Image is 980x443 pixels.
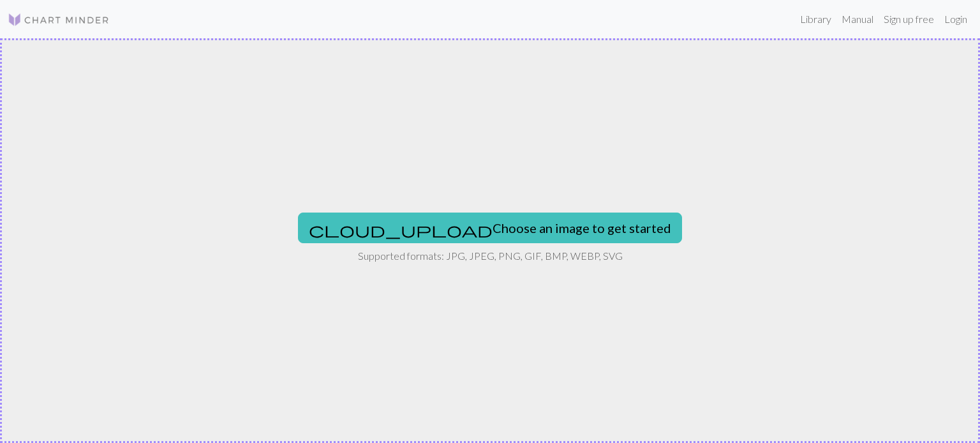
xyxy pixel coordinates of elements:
[795,6,836,32] a: Library
[309,221,493,239] span: cloud_upload
[298,213,682,243] button: Choose an image to get started
[358,248,623,264] p: Supported formats: JPG, JPEG, PNG, GIF, BMP, WEBP, SVG
[939,6,972,32] a: Login
[836,6,879,32] a: Manual
[879,6,939,32] a: Sign up free
[8,12,110,27] img: Logo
